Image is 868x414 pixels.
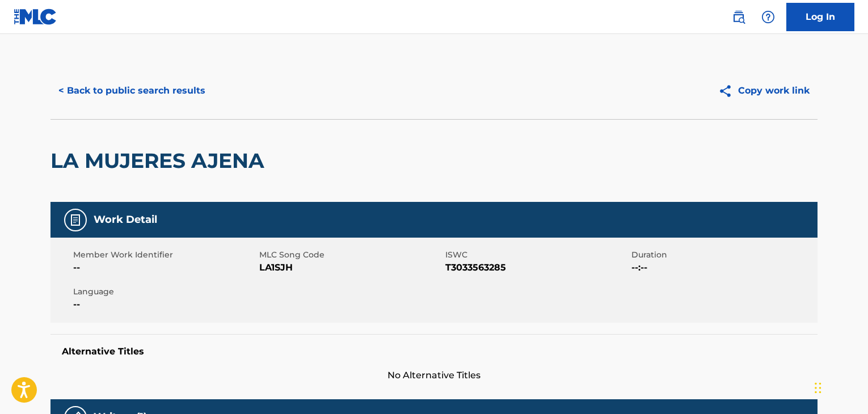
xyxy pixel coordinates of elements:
span: Duration [631,249,815,261]
span: -- [73,261,256,274]
span: Member Work Identifier [73,249,256,261]
span: T3033563285 [445,261,629,274]
img: MLC Logo [14,9,57,25]
span: --:-- [631,261,815,274]
h5: Work Detail [94,213,157,226]
h2: LA MUJERES AJENA [50,148,270,174]
span: Language [73,286,256,298]
img: Copy work link [718,84,738,98]
img: search [732,10,745,24]
a: Public Search [727,6,750,28]
span: LA1SJH [259,261,443,274]
button: < Back to public search results [50,77,213,105]
img: help [761,10,775,24]
h5: Alternative Titles [62,346,806,357]
div: Widget de chat [811,360,868,414]
span: No Alternative Titles [50,369,818,382]
div: Arrastrar [815,371,821,405]
img: Work Detail [69,213,82,227]
span: ISWC [445,249,629,261]
iframe: Chat Widget [811,360,868,414]
a: Log In [786,3,854,31]
span: MLC Song Code [259,249,443,261]
button: Copy work link [710,77,818,105]
div: Help [757,6,779,28]
span: -- [73,298,256,311]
